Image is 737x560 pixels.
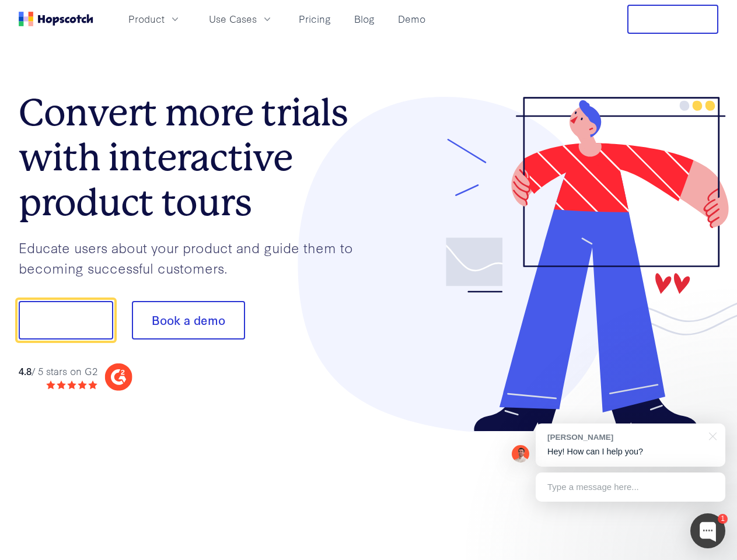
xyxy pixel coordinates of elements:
a: Demo [393,9,430,29]
button: Show me! [19,301,113,339]
div: Type a message here... [536,473,725,502]
a: Home [19,12,93,26]
button: Book a demo [132,301,245,339]
img: Mark Spera [512,445,529,463]
span: Product [128,12,165,26]
a: Blog [350,9,379,29]
span: Use Cases [209,12,257,26]
div: / 5 stars on G2 [19,364,97,379]
a: Pricing [294,9,336,29]
p: Hey! How can I help you? [547,446,714,458]
button: Product [121,9,188,29]
strong: 4.8 [19,364,32,377]
button: Free Trial [627,5,718,34]
div: 1 [718,514,728,524]
p: Educate users about your product and guide them to becoming successful customers. [19,237,369,278]
button: Use Cases [202,9,280,29]
h1: Convert more trials with interactive product tours [19,90,369,225]
div: [PERSON_NAME] [547,432,702,443]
